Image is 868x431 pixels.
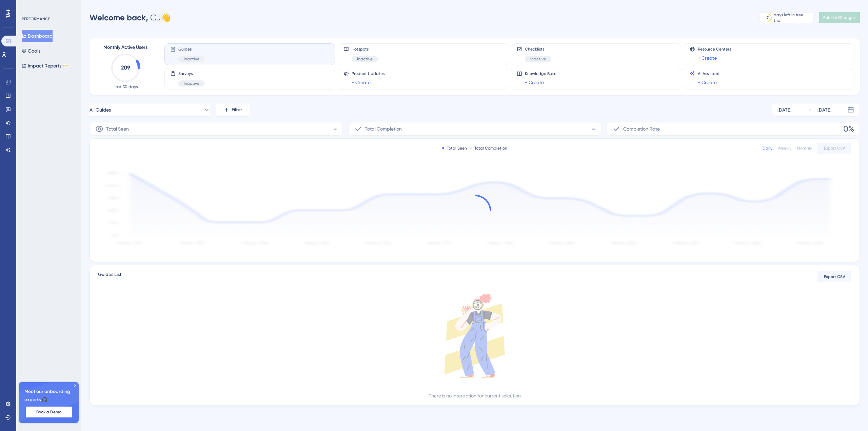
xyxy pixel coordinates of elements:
div: There is no interaction for current selection [429,392,521,400]
span: - [333,123,337,134]
button: All Guides [90,103,210,117]
span: Product Updates [352,71,384,76]
span: Inactive [357,56,373,62]
button: Impact ReportsBETA [22,60,69,72]
div: Total Completion [470,145,507,151]
div: BETA [63,64,69,67]
span: Filter [232,106,242,114]
span: Total Seen [106,125,129,133]
span: All Guides [90,106,111,114]
div: 7 [767,15,769,20]
span: Hotspots [352,46,378,52]
span: Resource Centers [698,46,731,52]
div: Weekly [778,145,791,151]
span: 0% [843,123,854,134]
span: AI Assistant [698,71,720,76]
span: Guides [178,46,205,52]
span: Book a Demo [36,409,61,415]
div: Total Seen [442,145,467,151]
button: Filter [216,103,250,117]
span: Surveys [178,71,205,76]
span: Inactive [530,56,546,62]
span: - [591,123,595,134]
span: Export CSV [824,145,845,151]
div: CJ 👋 [90,12,171,23]
span: Export CSV [824,274,845,279]
div: [DATE] [817,106,831,114]
span: Monthly Active Users [103,43,147,52]
span: Checklists [525,46,551,52]
span: Welcome back, [90,13,148,22]
div: Monthly [797,145,812,151]
button: Dashboard [22,30,53,42]
span: Total Completion [365,125,402,133]
span: Completion Rate [623,125,660,133]
div: days left in free trial [774,12,811,23]
div: Daily [763,145,772,151]
button: Book a Demo [26,407,72,417]
span: Publish Changes [823,15,856,20]
span: Inactive [184,81,199,86]
button: Goals [22,45,40,57]
span: Inactive [184,56,199,62]
text: 209 [121,64,130,71]
button: Export CSV [817,143,851,154]
span: Knowledge Base [525,71,556,76]
div: [DATE] [777,106,791,114]
a: + Create [698,54,717,62]
span: Guides List [98,271,121,283]
a: + Create [352,78,371,86]
button: Export CSV [817,271,851,282]
span: Last 30 days [114,84,138,90]
a: + Create [698,78,717,86]
div: PERFORMANCE [22,16,50,22]
button: Publish Changes [819,12,860,23]
a: + Create [525,78,544,86]
span: Meet our onboarding experts 🎧 [24,388,73,404]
